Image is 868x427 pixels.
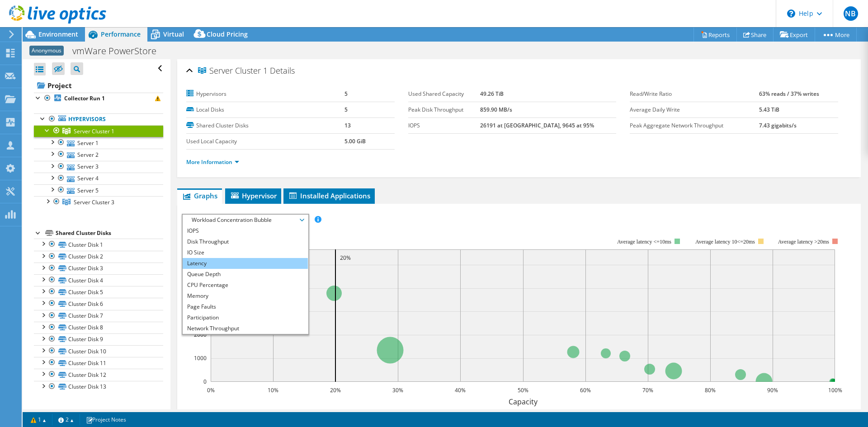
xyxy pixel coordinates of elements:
text: 20% [340,254,351,262]
a: Server Cluster 1 [34,125,163,137]
b: 13 [344,122,351,129]
label: Peak Aggregate Network Throughput [630,121,759,130]
text: 70% [642,386,653,394]
a: More Information [186,158,239,166]
a: Server 1 [34,137,163,149]
div: Shared Cluster Disks [56,228,163,239]
label: IOPS [408,121,480,130]
a: Cluster Disk 10 [34,345,163,357]
text: 90% [767,386,778,394]
span: Hypervisor [230,191,277,200]
text: 0 [203,378,207,385]
span: Details [270,65,295,76]
a: Cluster Disk 3 [34,263,163,274]
b: 5.00 GiB [344,137,366,145]
a: Cluster Disk 11 [34,357,163,369]
li: IO Size [183,247,308,258]
b: Collector Run 1 [64,94,105,102]
b: 859.90 MB/s [480,106,512,113]
span: Anonymous [29,46,64,56]
label: Shared Cluster Disks [186,121,344,130]
a: Reports [693,28,737,42]
span: Installed Applications [288,191,370,200]
span: Server Cluster 1 [198,66,268,75]
a: Cluster Disk 6 [34,298,163,310]
a: 2 [52,414,80,425]
a: Cluster Disk 9 [34,333,163,345]
span: Server Cluster 3 [74,198,114,206]
h1: vmWare PowerStore [68,46,170,56]
span: Workload Concentration Bubble [187,215,303,225]
text: 1000 [194,354,207,362]
text: 10% [268,386,278,394]
a: Cluster Disk 12 [34,369,163,380]
a: Cluster Disk 4 [34,274,163,286]
b: 7.43 gigabits/s [759,122,797,129]
label: Peak Disk Throughput [408,105,480,114]
text: 100% [828,386,842,394]
a: Cluster Disk 7 [34,310,163,322]
text: 20% [330,386,341,394]
text: Capacity [509,397,538,407]
a: Server 3 [34,161,163,173]
b: 5 [344,106,348,113]
text: 50% [518,386,528,394]
li: Page Faults [183,301,308,312]
span: NB [844,6,858,21]
span: Environment [38,30,78,38]
b: 5 [344,90,348,98]
a: Export [773,28,815,42]
b: 5.43 TiB [759,106,779,113]
text: 40% [455,386,466,394]
b: 63% reads / 37% writes [759,90,819,98]
li: Network Throughput [183,323,308,334]
a: Server 5 [34,184,163,196]
b: 49.26 TiB [480,90,504,98]
text: Average latency >20ms [778,239,829,245]
svg: \n [787,9,795,18]
a: Server 4 [34,173,163,184]
text: 60% [580,386,591,394]
label: Local Disks [186,105,344,114]
label: Hypervisors [186,89,344,99]
text: 80% [705,386,716,394]
li: Memory [183,291,308,301]
a: Project [34,78,163,93]
text: 30% [392,386,403,394]
a: Server 2 [34,149,163,160]
a: Project Notes [80,414,132,425]
li: Latency [183,258,308,269]
a: Cluster Disk 13 [34,381,163,393]
span: Graphs [182,191,217,200]
label: Average Daily Write [630,105,759,114]
tspan: Average latency <=10ms [617,239,671,245]
span: Server Cluster 1 [74,127,114,135]
span: Cloud Pricing [207,30,248,38]
label: Used Local Capacity [186,137,344,146]
span: Virtual [163,30,184,38]
a: Hypervisors [34,113,163,125]
a: Share [736,28,774,42]
tspan: Average latency 10<=20ms [695,239,755,245]
a: Cluster Disk 2 [34,251,163,263]
a: Server Cluster 3 [34,196,163,208]
label: Read/Write Ratio [630,89,759,99]
li: Queue Depth [183,269,308,280]
li: Participation [183,312,308,323]
b: 26191 at [GEOGRAPHIC_DATA], 9645 at 95% [480,122,594,129]
text: 0% [207,386,215,394]
a: 1 [24,414,52,425]
a: Cluster Disk 8 [34,322,163,333]
li: Disk Throughput [183,236,308,247]
a: More [815,28,857,42]
label: Used Shared Capacity [408,89,480,99]
li: IOPS [183,225,308,236]
a: Collector Run 1 [34,93,163,104]
a: Cluster Disk 5 [34,286,163,298]
a: Cluster Disk 1 [34,239,163,250]
li: CPU Percentage [183,280,308,291]
span: Performance [101,30,141,38]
